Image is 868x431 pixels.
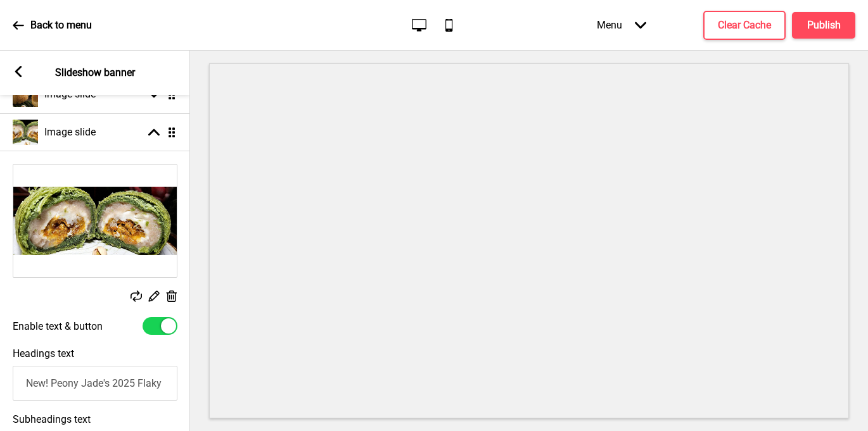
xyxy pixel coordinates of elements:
a: Back to menu [13,8,92,42]
label: Headings text [13,347,74,359]
p: Back to menu [30,18,92,32]
button: Publish [792,12,855,39]
h4: Publish [807,18,841,32]
label: Subheadings text [13,413,91,425]
h4: Image slide [44,125,96,139]
label: Enable text & button [13,320,103,332]
img: Image [13,165,177,277]
p: Slideshow banner [55,66,135,80]
h4: Clear Cache [718,18,771,32]
button: Clear Cache [703,11,786,40]
div: Menu [584,6,659,44]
